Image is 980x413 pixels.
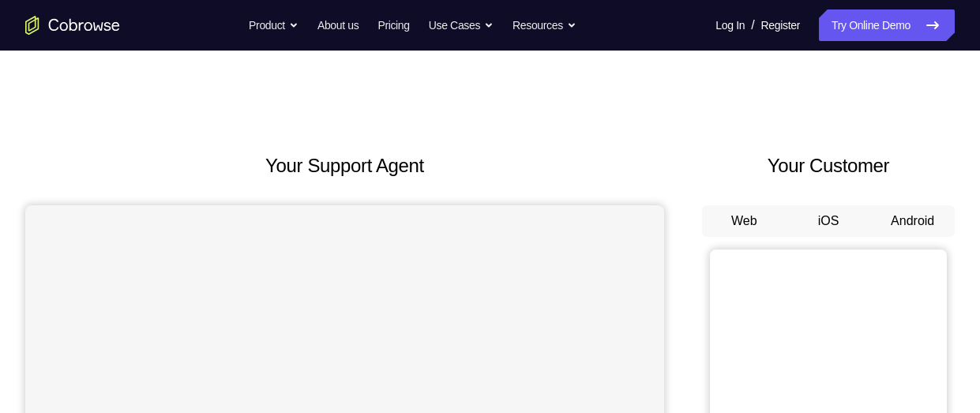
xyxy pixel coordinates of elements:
button: Resources [513,9,576,41]
h2: Your Support Agent [25,152,664,180]
span: / [751,16,754,35]
a: Try Online Demo [819,9,955,41]
button: Android [870,205,955,237]
a: About us [317,9,359,41]
button: iOS [787,205,871,237]
a: Go to the home page [25,16,120,35]
a: Register [761,9,800,41]
button: Web [702,205,787,237]
a: Pricing [377,9,409,41]
a: Log In [715,9,745,41]
button: Product [249,9,299,41]
button: Use Cases [429,9,494,41]
h2: Your Customer [702,152,955,180]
